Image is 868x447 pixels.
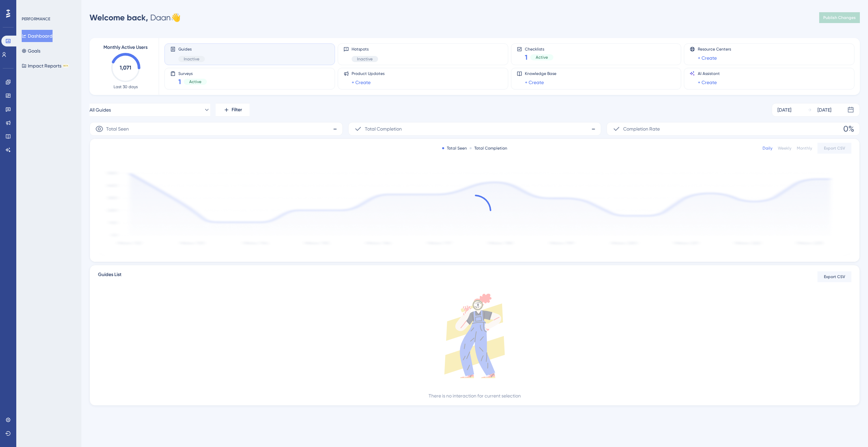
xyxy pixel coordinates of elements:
div: Total Seen [442,145,467,151]
button: Dashboard [22,30,53,42]
a: + Create [352,78,371,86]
a: + Create [525,78,544,86]
div: There is no interaction for current selection [429,392,521,400]
div: PERFORMANCE [22,16,50,22]
span: Completion Rate [623,125,660,133]
span: - [333,123,337,134]
span: Total Seen [106,125,129,133]
span: Inactive [357,56,373,62]
span: Hotspots [352,46,378,52]
a: + Create [698,54,717,62]
button: Publish Changes [819,12,860,23]
div: Daan 👋 [90,12,181,23]
div: Monthly [797,145,812,151]
span: Product Updates [352,71,384,76]
span: Total Completion [365,125,402,133]
div: [DATE] [777,106,791,114]
span: Welcome back, [90,13,148,22]
a: + Create [698,78,717,86]
span: Knowledge Base [525,71,556,76]
button: All Guides [90,103,210,117]
span: 1 [525,53,528,62]
div: Weekly [778,145,791,151]
span: Export CSV [824,145,845,151]
button: Impact ReportsBETA [22,60,69,72]
span: Resource Centers [698,46,731,52]
span: Inactive [184,56,199,62]
span: Last 30 days [114,84,138,90]
span: - [591,123,595,134]
span: Active [536,55,548,60]
button: Filter [216,103,250,117]
span: 0% [843,123,854,134]
span: Checklists [525,46,553,51]
span: All Guides [90,106,111,114]
div: [DATE] [817,106,831,114]
span: AI Assistant [698,71,720,76]
span: Guides List [98,271,121,283]
span: Surveys [178,71,207,76]
span: Monthly Active Users [103,43,147,52]
span: 1 [178,77,181,86]
div: BETA [63,64,69,67]
span: Guides [178,46,205,52]
span: Active [189,79,201,84]
button: Goals [22,45,40,57]
span: Export CSV [824,274,845,279]
button: Export CSV [817,143,851,154]
span: Filter [232,106,242,114]
button: Export CSV [817,271,851,282]
span: Publish Changes [823,15,856,20]
div: Daily [763,145,772,151]
text: 1,071 [120,64,131,71]
div: Total Completion [470,145,507,151]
